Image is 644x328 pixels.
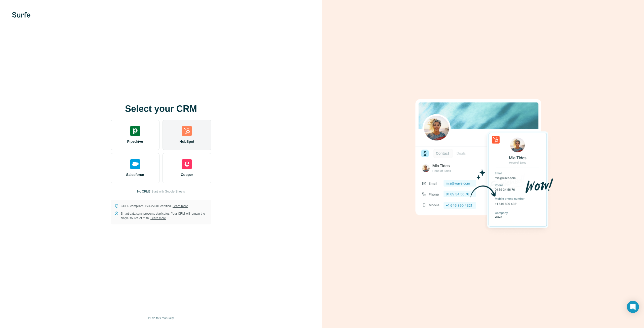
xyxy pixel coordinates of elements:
[137,189,150,194] p: No CRM?
[12,12,30,18] img: Surfe's logo
[150,216,166,220] a: Learn more
[180,139,194,144] span: HubSpot
[151,189,185,194] button: Start with Google Sheets
[130,126,140,136] img: pipedrive's logo
[181,172,193,177] span: Copper
[127,139,143,144] span: Pipedrive
[627,301,639,313] div: Open Intercom Messenger
[413,91,553,237] img: HUBSPOT image
[121,211,207,220] p: Smart data sync prevents duplicates. Your CRM will remain the single source of truth.
[182,159,192,169] img: copper's logo
[130,159,140,169] img: salesforce's logo
[121,204,188,208] p: GDPR compliant. ISO-27001 certified.
[126,172,144,177] span: Salesforce
[182,126,192,136] img: hubspot's logo
[111,104,211,114] h1: Select your CRM
[148,316,174,320] span: I’ll do this manually
[145,314,177,322] button: I’ll do this manually
[173,204,188,208] a: Learn more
